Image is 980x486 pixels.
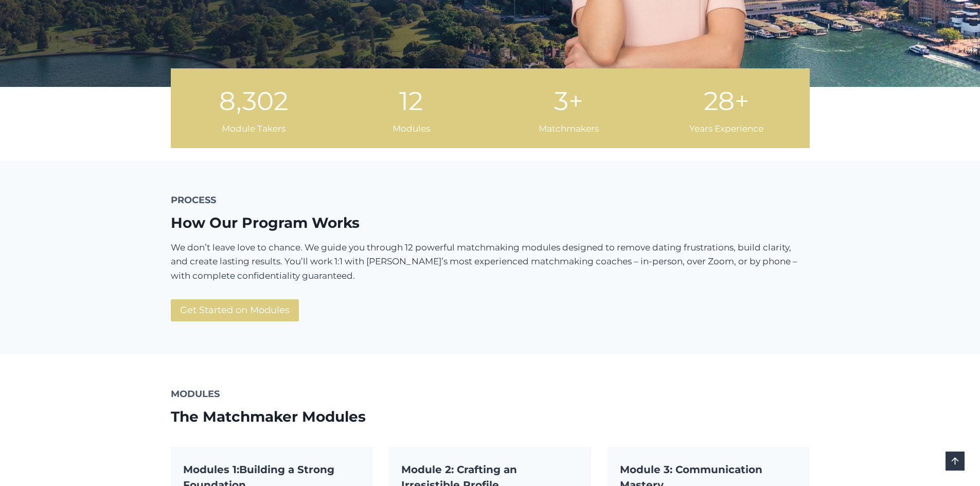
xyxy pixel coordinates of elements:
h6: MODULES [171,387,810,401]
div: 28+ [689,81,763,122]
p: We don’t leave love to chance. We guide you through 12 powerful matchmaking modules designed to r... [171,241,810,283]
h2: The Matchmaker Modules [171,406,810,427]
h2: How Our Program Works [171,212,810,233]
span: Get Started on Modules [180,303,290,318]
div: Module Takers [219,122,288,136]
div: 8,302 [219,81,288,122]
h6: PROCESS [171,193,810,207]
a: Scroll to top [946,452,965,471]
div: Matchmakers [539,122,599,136]
div: Modules [393,122,430,136]
div: 12 [393,81,430,122]
div: 3+ [539,81,599,122]
div: Years Experience [689,122,763,136]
